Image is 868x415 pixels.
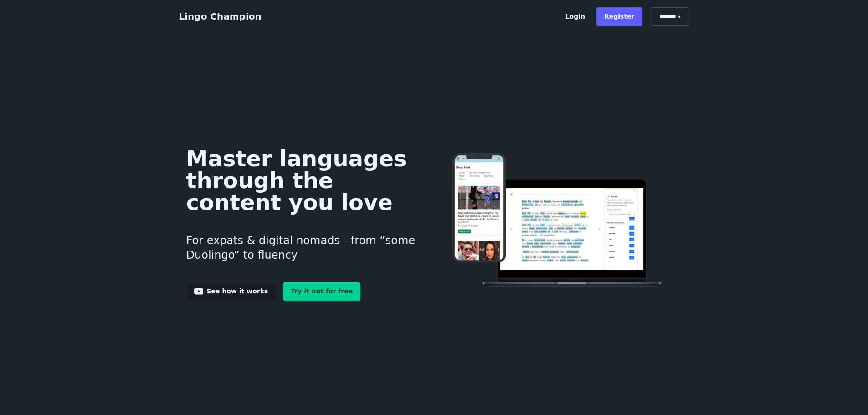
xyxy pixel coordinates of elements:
[434,153,682,289] img: Learn languages online
[186,222,420,273] h3: For expats & digital nomads - from “some Duolingo“ to fluency
[558,7,593,26] a: Login
[186,148,420,213] h1: Master languages through the content you love
[186,282,276,301] a: See how it works
[283,282,360,301] a: Try it out for free
[596,7,642,26] a: Register
[179,11,262,22] a: Lingo Champion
